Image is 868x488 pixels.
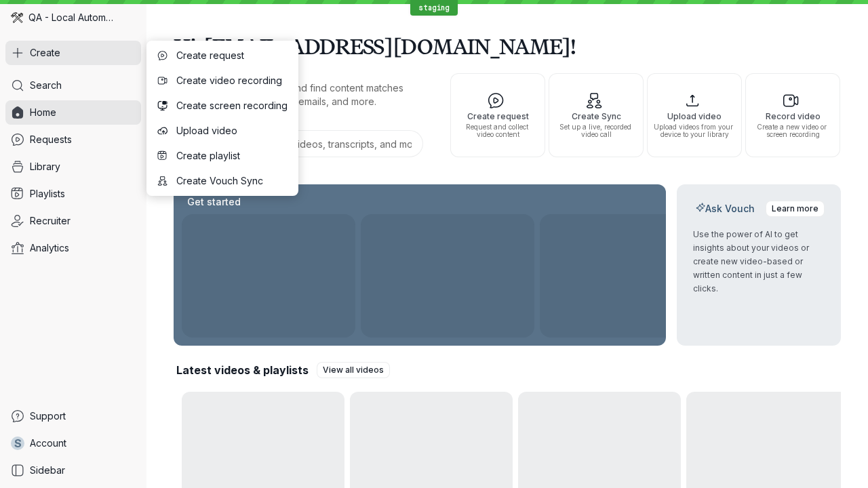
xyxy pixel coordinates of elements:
[456,123,539,138] span: Request and collect video content
[30,464,65,477] span: Sidebar
[5,100,141,125] a: Home
[30,187,65,201] span: Playlists
[176,149,288,163] span: Create playlist
[30,436,66,450] span: Account
[149,68,296,93] button: Create video recording
[450,73,545,157] button: Create requestRequest and collect video content
[11,12,23,24] img: QA - Local Automation avatar
[176,124,288,138] span: Upload video
[5,431,141,455] a: sAccount
[5,127,141,152] a: Requests
[5,182,141,206] a: Playlists
[30,79,62,92] span: Search
[653,112,736,121] span: Upload video
[30,214,71,228] span: Recruiter
[317,362,390,378] a: View all videos
[751,112,834,121] span: Record video
[647,73,742,157] button: Upload videoUpload videos from your device to your library
[184,195,243,209] h2: Get started
[149,43,296,68] button: Create request
[176,74,288,87] span: Create video recording
[772,202,818,216] span: Learn more
[149,144,296,168] button: Create playlist
[456,112,539,121] span: Create request
[14,436,22,450] span: s
[149,119,296,143] button: Upload video
[176,99,288,113] span: Create screen recording
[693,202,757,216] h2: Ask Vouch
[549,73,644,157] button: Create SyncSet up a live, recorded video call
[653,123,736,138] span: Upload videos from your device to your library
[5,458,141,483] a: Sidebar
[5,209,141,233] a: Recruiter
[28,11,115,24] span: QA - Local Automation
[5,41,141,65] button: Create
[5,404,141,428] a: Support
[176,174,288,188] span: Create Vouch Sync
[745,73,840,157] button: Record videoCreate a new video or screen recording
[30,160,60,174] span: Library
[323,363,384,377] span: View all videos
[5,73,141,98] a: Search
[555,112,637,121] span: Create Sync
[30,409,66,423] span: Support
[5,5,141,30] div: QA - Local Automation
[30,133,72,146] span: Requests
[174,81,426,108] p: Search for any keywords and find content matches through transcriptions, user emails, and more.
[30,241,69,255] span: Analytics
[176,49,288,62] span: Create request
[5,236,141,260] a: Analytics
[693,228,825,296] p: Use the power of AI to get insights about your videos or create new video-based or written conten...
[5,155,141,179] a: Library
[766,201,825,217] a: Learn more
[149,94,296,118] button: Create screen recording
[30,106,56,119] span: Home
[174,27,841,65] h1: Hi, [EMAIL_ADDRESS][DOMAIN_NAME]!
[751,123,834,138] span: Create a new video or screen recording
[149,169,296,193] button: Create Vouch Sync
[176,363,309,378] h2: Latest videos & playlists
[555,123,637,138] span: Set up a live, recorded video call
[30,46,60,60] span: Create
